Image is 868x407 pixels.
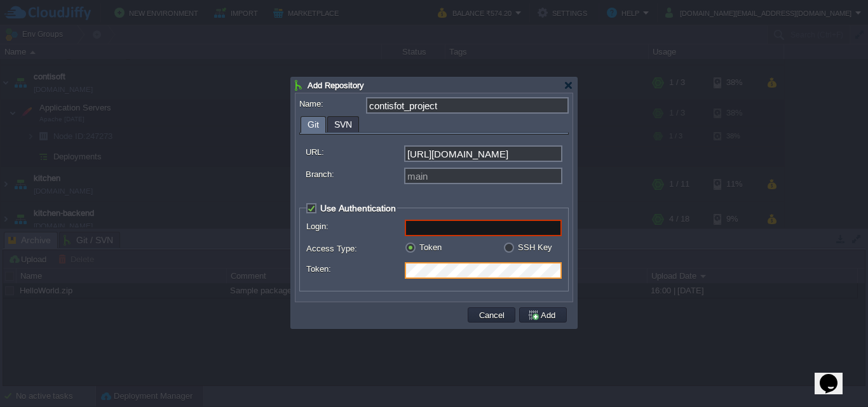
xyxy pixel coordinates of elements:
[308,117,319,133] span: Git
[815,356,855,394] iframe: chat widget
[475,309,508,321] button: Cancel
[334,117,352,132] span: SVN
[306,168,403,181] label: Branch:
[527,309,559,321] button: Add
[518,243,552,252] label: SSH Key
[419,243,442,252] label: Token
[306,220,403,233] label: Login:
[299,97,365,110] label: Name:
[320,203,396,213] span: Use Authentication
[306,145,403,159] label: URL:
[306,262,403,276] label: Token:
[308,81,364,90] span: Add Repository
[306,242,403,255] label: Access Type:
